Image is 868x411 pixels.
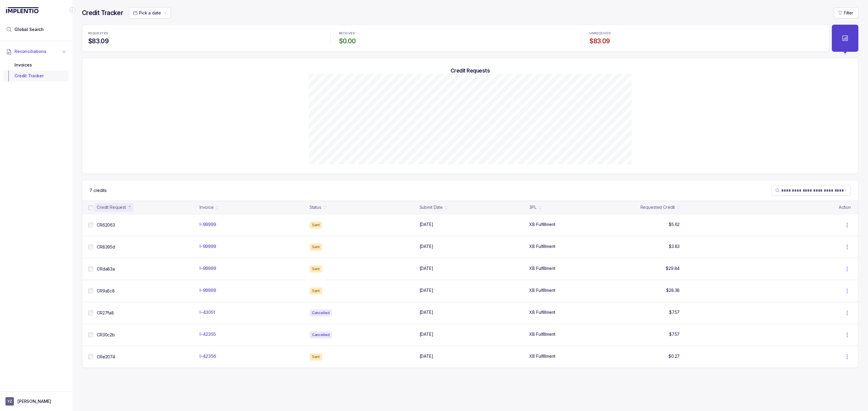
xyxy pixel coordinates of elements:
[586,27,827,49] li: Statistic UNRECEIVED
[97,204,126,210] div: Credit Request
[640,204,675,210] div: Requested Credit
[17,398,51,404] p: [PERSON_NAME]
[82,180,858,201] nav: Table Control
[69,7,76,14] div: Collapse Icon
[668,353,680,359] p: $0.27
[200,221,216,227] p: I-99999
[90,187,107,193] p: 7 credits
[669,243,680,249] p: $3.83
[90,187,107,193] div: Remaining page entries
[200,243,216,249] p: I-99999
[666,287,680,293] p: $28.38
[82,9,123,17] h4: Credit Tracker
[420,309,433,315] p: [DATE]
[85,27,325,49] li: Statistic REQUESTED
[529,243,555,249] p: XB Fulfillment
[5,397,14,406] span: User initials
[420,221,433,227] p: [DATE]
[529,309,555,315] p: XB Fulfillment
[339,32,355,35] p: RECEIVED
[97,354,115,360] p: CRe2074
[339,37,573,45] h4: $0.00
[200,265,216,271] p: I-99999
[420,287,433,293] p: [DATE]
[529,287,555,293] p: XB Fulfillment
[97,332,115,338] p: CR30c2b
[420,243,433,249] p: [DATE]
[200,353,216,359] p: I-42356
[420,204,443,210] div: Submit Date
[88,37,322,45] h4: $83.09
[420,265,433,271] p: [DATE]
[82,25,829,52] ul: Statistic Highlights
[310,287,322,295] div: Sent
[14,48,46,54] span: Reconciliations
[4,45,69,58] button: Reconciliations
[92,67,848,74] h5: Credit Requests
[200,204,214,210] div: Invoice
[771,185,851,196] search: Table Search Bar
[529,331,555,337] p: XB Fulfillment
[88,332,93,337] input: checkbox-checkbox-all
[310,353,322,360] div: Sent
[310,331,332,338] div: Cancelled
[97,288,115,294] p: CR9a5c8
[590,37,823,45] h4: $83.09
[839,204,851,210] p: Action
[335,27,576,49] li: Statistic RECEIVED
[88,245,93,249] input: checkbox-checkbox-all
[97,310,114,316] p: CR27fa8
[310,309,332,317] div: Cancelled
[200,287,216,293] p: I-99999
[666,265,680,271] p: $29.84
[88,289,93,293] input: checkbox-checkbox-all
[669,331,680,337] p: $7.57
[529,204,536,210] div: 3PL
[310,265,322,273] div: Sent
[88,32,108,35] p: REQUESTED
[529,221,555,227] p: XB Fulfillment
[5,397,67,406] button: User initials[PERSON_NAME]
[590,32,611,35] p: UNRECEIVED
[834,8,858,18] button: Filter
[14,26,44,32] span: Global Search
[88,205,93,210] input: checkbox-checkbox-all
[200,331,216,337] p: I-42355
[97,266,115,272] p: CRda83a
[88,267,93,271] input: checkbox-checkbox-all
[8,70,64,81] div: Credit Tracker
[529,353,555,359] p: XB Fulfillment
[97,222,115,228] p: CR62063
[529,265,555,271] p: XB Fulfillment
[844,10,853,16] p: Filter
[200,309,215,315] p: I-43051
[4,58,69,83] div: Reconciliations
[310,221,322,229] div: Sent
[310,204,321,210] div: Status
[88,354,93,359] input: checkbox-checkbox-all
[420,353,433,359] p: [DATE]
[8,60,64,70] div: Invoices
[133,10,161,16] search: Date Range Picker
[669,221,680,227] p: $5.62
[310,243,322,251] div: Sent
[139,10,161,15] span: Pick a date
[97,244,115,250] p: CR8395d
[88,223,93,227] input: checkbox-checkbox-all
[669,309,680,315] p: $7.57
[129,7,171,19] button: Date Range Picker
[420,331,433,337] p: [DATE]
[88,311,93,315] input: checkbox-checkbox-all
